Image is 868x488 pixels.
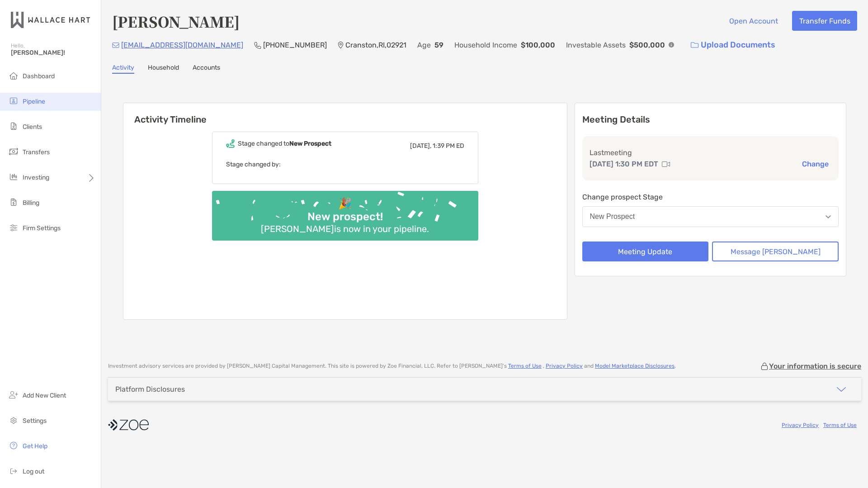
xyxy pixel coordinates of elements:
[289,140,331,147] b: New Prospect
[8,222,19,233] img: firm-settings icon
[662,161,670,168] img: communication type
[691,42,698,48] img: button icon
[8,465,19,476] img: logout icon
[23,224,61,232] span: Firm Settings
[8,70,19,81] img: dashboard icon
[823,422,857,428] a: Terms of Use
[23,199,39,207] span: Billing
[8,121,19,132] img: clients icon
[508,363,542,369] a: Terms of Use
[112,43,119,48] img: Email Icon
[238,140,331,147] div: Stage changed to
[546,363,583,369] a: Privacy Policy
[112,11,240,32] h4: [PERSON_NAME]
[582,242,709,261] button: Meeting Update
[836,384,847,395] img: icon arrow
[115,385,185,393] div: Platform Disclosures
[410,142,431,150] span: [DATE],
[23,468,44,475] span: Log out
[121,39,243,51] p: [EMAIL_ADDRESS][DOMAIN_NAME]
[8,389,19,400] img: add_new_client icon
[8,197,19,208] img: billing icon
[590,213,635,221] div: New Prospect
[112,64,134,74] a: Activity
[433,142,464,150] span: 1:39 PM ED
[595,363,675,369] a: Model Marketplace Disclosures
[11,4,90,36] img: Zoe Logo
[23,123,42,131] span: Clients
[566,39,626,51] p: Investable Assets
[826,215,831,218] img: Open dropdown arrow
[582,191,839,203] p: Change prospect Stage
[8,95,19,106] img: pipeline icon
[582,206,839,227] button: New Prospect
[108,415,149,435] img: company logo
[304,210,387,223] div: New prospect!
[257,223,433,234] div: [PERSON_NAME] is now in your pipeline.
[23,417,47,425] span: Settings
[263,39,327,51] p: [PHONE_NUMBER]
[8,440,19,451] img: get-help icon
[722,11,785,31] button: Open Account
[8,415,19,426] img: settings icon
[685,35,781,55] a: Upload Documents
[629,39,665,51] p: $500,000
[345,39,406,51] p: Cranston , RI , 02921
[799,159,831,169] button: Change
[123,103,567,125] h6: Activity Timeline
[8,146,19,157] img: transfers icon
[226,139,235,148] img: Event icon
[417,39,431,51] p: Age
[226,159,464,170] p: Stage changed by:
[23,174,49,181] span: Investing
[582,114,839,125] p: Meeting Details
[11,49,95,57] span: [PERSON_NAME]!
[590,147,832,158] p: Last meeting
[148,64,179,74] a: Household
[782,422,819,428] a: Privacy Policy
[521,39,555,51] p: $100,000
[254,42,261,49] img: Phone Icon
[23,72,55,80] span: Dashboard
[23,392,66,399] span: Add New Client
[23,98,45,105] span: Pipeline
[23,148,50,156] span: Transfers
[590,158,658,170] p: [DATE] 1:30 PM EDT
[212,191,478,233] img: Confetti
[454,39,517,51] p: Household Income
[769,362,861,370] p: Your information is secure
[8,171,19,182] img: investing icon
[712,242,839,261] button: Message [PERSON_NAME]
[434,39,443,51] p: 59
[338,42,344,49] img: Location Icon
[335,197,355,210] div: 🎉
[193,64,220,74] a: Accounts
[792,11,857,31] button: Transfer Funds
[108,363,676,370] p: Investment advisory services are provided by [PERSON_NAME] Capital Management . This site is powe...
[669,42,674,47] img: Info Icon
[23,442,47,450] span: Get Help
